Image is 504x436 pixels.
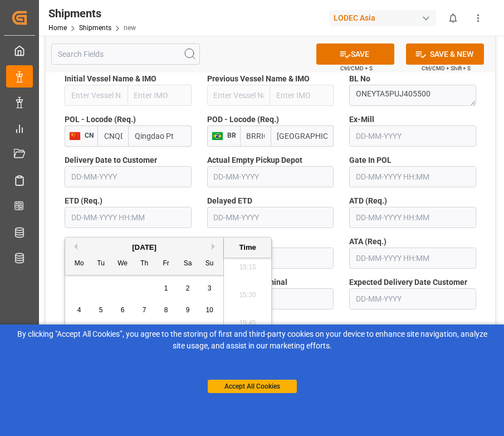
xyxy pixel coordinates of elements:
[65,236,102,248] span: ETA (Req.)
[51,43,200,65] input: Search Fields
[406,43,484,65] button: SAVE & NEW
[441,6,466,31] button: show 0 new notifications
[138,303,151,317] div: Choose Thursday, August 7th, 2025
[207,114,279,125] span: POD - Locode (Req.)
[422,64,471,72] span: Ctrl/CMD + Shift + S
[271,125,334,147] input: Enter Port Name
[65,85,128,106] input: Enter Vessel Name
[349,73,370,85] span: BL No
[72,257,86,271] div: Mo
[65,207,192,228] input: DD-MM-YYYY HH:MM
[72,303,86,317] div: Choose Monday, August 4th, 2025
[79,24,111,32] a: Shipments
[349,288,476,309] input: DD-MM-YYYY
[181,282,195,295] div: Choose Saturday, August 2nd, 2025
[223,132,236,139] span: BR
[349,154,392,166] span: Gate In POL
[65,154,157,166] span: Delivery Date to Customer
[81,132,94,139] span: CN
[159,303,173,317] div: Choose Friday, August 8th, 2025
[329,10,436,26] div: LODEC Asia
[65,242,223,253] div: [DATE]
[207,154,302,166] span: Actual Empty Pickup Depot
[129,125,191,147] input: Enter Port Name
[186,284,190,292] span: 2
[48,24,67,32] a: Home
[349,85,476,106] textarea: ONEYTA5PUJ405500
[270,85,334,106] input: Enter IMO
[207,277,287,288] span: Gate Out Full Terminal
[48,5,136,22] div: Shipments
[99,306,103,314] span: 5
[212,132,223,141] img: country
[116,303,130,317] div: Choose Wednesday, August 6th, 2025
[181,303,195,317] div: Choose Saturday, August 9th, 2025
[128,85,192,106] input: Enter IMO
[207,236,252,248] span: Delayed ETA
[65,73,156,85] span: Initial Vessel Name & IMO
[349,207,476,228] input: DD-MM-YYYY HH:MM
[121,306,125,314] span: 6
[77,306,81,314] span: 4
[138,257,151,271] div: Th
[208,380,297,393] button: Accept All Cookies
[116,257,130,271] div: We
[71,243,77,250] button: Previous Month
[65,195,102,207] span: ETD (Req.)
[207,195,252,207] span: Delayed ETD
[208,284,212,292] span: 3
[205,306,213,314] span: 10
[316,43,394,65] button: SAVE
[212,243,218,250] button: Next Month
[466,6,491,31] button: show more
[186,306,190,314] span: 9
[8,328,496,352] div: By clicking "Accept All Cookies”, you agree to the storing of first and third-party cookies on yo...
[69,132,81,141] img: country
[349,166,476,187] input: DD-MM-YYYY HH:MM
[240,125,271,147] input: Enter Locode
[207,85,271,106] input: Enter Vessel Name
[164,306,168,314] span: 8
[340,64,373,72] span: Ctrl/CMD + S
[143,306,146,314] span: 7
[207,207,334,228] input: DD-MM-YYYY
[349,114,374,125] span: Ex-Mill
[159,282,173,295] div: Choose Friday, August 1st, 2025
[65,166,192,187] input: DD-MM-YYYY
[349,277,467,288] span: Expected Delivery Date Customer
[164,284,168,292] span: 1
[349,195,387,207] span: ATD (Req.)
[207,166,334,187] input: DD-MM-YYYY
[207,73,310,85] span: Previous Vessel Name & IMO
[203,282,217,295] div: Choose Sunday, August 3rd, 2025
[349,248,476,269] input: DD-MM-YYYY HH:MM
[94,303,108,317] div: Choose Tuesday, August 5th, 2025
[349,236,386,248] span: ATA (Req.)
[65,114,136,125] span: POL - Locode (Req.)
[94,257,108,271] div: Tu
[68,278,221,386] div: month 2025-08
[329,7,441,28] button: LODEC Asia
[203,303,217,317] div: Choose Sunday, August 10th, 2025
[227,242,268,253] div: Time
[97,125,129,147] input: Enter Locode
[349,125,476,147] input: DD-MM-YYYY
[159,257,173,271] div: Fr
[203,257,217,271] div: Su
[181,257,195,271] div: Sa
